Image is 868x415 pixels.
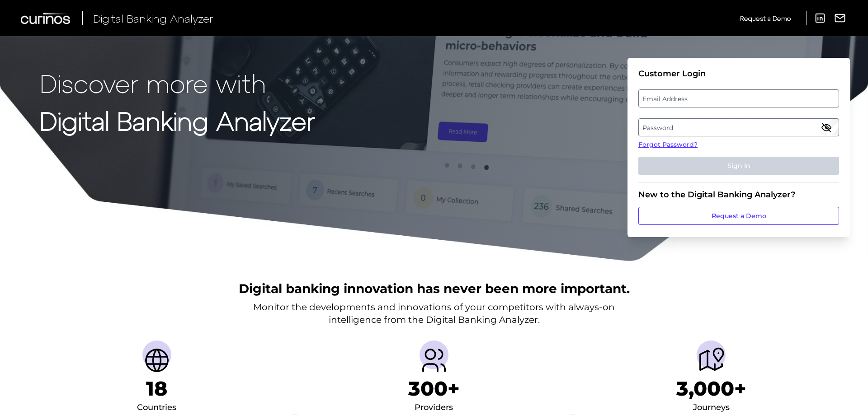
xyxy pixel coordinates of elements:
[740,14,791,22] span: Request a Demo
[239,280,630,297] h2: Digital banking innovation has never been more important.
[740,11,791,26] a: Request a Demo
[21,13,71,24] img: Curinos
[639,90,838,107] label: Email Address
[40,69,315,97] p: Discover more with
[137,401,176,415] div: Countries
[638,190,839,200] div: New to the Digital Banking Analyzer?
[93,12,213,25] span: Digital Banking Analyzer
[142,346,171,375] img: Countries
[146,377,167,401] h1: 18
[697,346,726,375] img: Journeys
[676,377,746,401] h1: 3,000+
[253,301,615,326] p: Monitor the developments and innovations of your competitors with always-on intelligence from the...
[638,69,839,79] div: Customer Login
[638,207,839,225] a: Request a Demo
[40,105,315,135] strong: Digital Banking Analyzer
[638,140,839,149] a: Forgot Password?
[639,119,838,135] label: Password
[638,157,839,175] button: Sign In
[408,377,460,401] h1: 300+
[420,346,448,375] img: Providers
[693,401,730,415] div: Journeys
[415,401,453,415] div: Providers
